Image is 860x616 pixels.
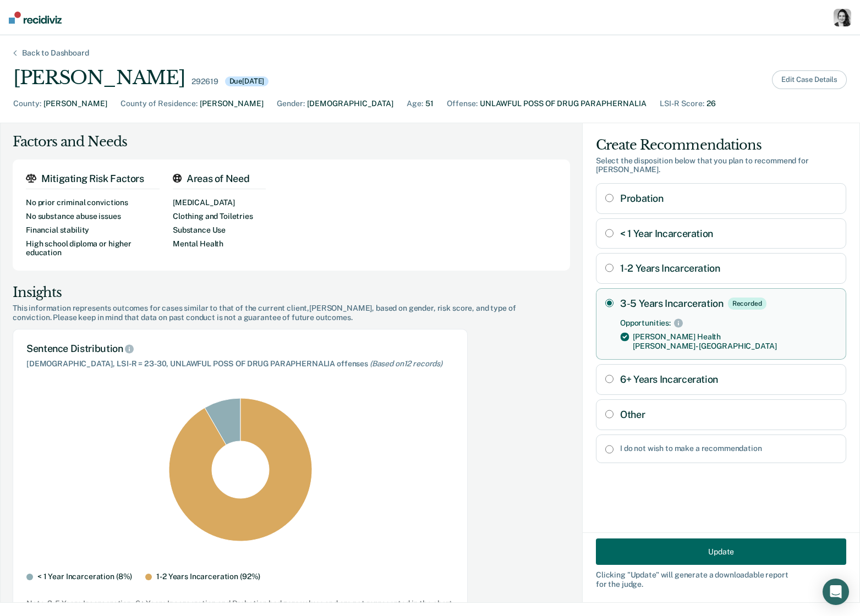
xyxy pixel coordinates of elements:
[13,284,555,301] div: Insights
[620,298,837,310] label: 3-5 Years Incarceration
[706,98,716,109] div: 26
[26,212,147,221] div: No substance abuse issues
[9,12,62,24] img: Recidiviz
[191,77,218,86] div: 292619
[13,304,555,322] div: This information represents outcomes for cases similar to that of the current client, [PERSON_NAM...
[660,98,704,109] div: LSI-R Score :
[728,298,766,310] div: Recorded
[26,226,147,235] div: Financial stability
[173,173,266,190] div: Areas of Need
[43,98,107,109] div: [PERSON_NAME]
[173,239,253,249] div: Mental Health
[173,226,253,235] div: Substance Use
[307,98,393,109] div: [DEMOGRAPHIC_DATA]
[620,193,837,205] label: Probation
[596,538,846,565] button: Update
[26,198,147,207] div: No prior criminal convictions
[772,70,847,89] button: Edit Case Details
[480,98,647,109] div: UNLAWFUL POSS OF DRUG PARAPHERNALIA
[823,579,849,605] div: Open Intercom Messenger
[156,572,260,581] div: 1-2 Years Incarceration ( 92 %)
[620,409,837,421] label: Other
[620,318,671,328] div: Opportunities:
[447,98,478,109] div: Offense :
[425,98,434,109] div: 51
[407,98,423,109] div: Age :
[26,599,454,608] div: Note: 3-5 Years Incarceration, 6+ Years Incarceration and Probation had zero values and are not r...
[13,67,185,89] div: [PERSON_NAME]
[620,262,837,274] label: 1-2 Years Incarceration
[620,228,837,240] label: < 1 Year Incarceration
[633,332,837,351] div: [PERSON_NAME] Health [PERSON_NAME]- [GEOGRAPHIC_DATA]
[173,198,253,207] div: [MEDICAL_DATA]
[26,173,160,190] div: Mitigating Risk Factors
[13,133,570,151] div: Factors and Needs
[596,156,846,175] div: Select the disposition below that you plan to recommend for [PERSON_NAME] .
[26,359,454,369] div: [DEMOGRAPHIC_DATA], LSI-R = 23-30, UNLAWFUL POSS OF DRUG PARAPHERNALIA offenses
[26,343,454,355] div: Sentence Distribution
[620,444,837,453] label: I do not wish to make a recommendation
[620,373,837,386] label: 6+ Years Incarceration
[225,76,269,86] div: Due [DATE]
[277,98,305,109] div: Gender :
[596,570,846,589] div: Clicking " Update " will generate a downloadable report for the judge.
[596,136,846,154] div: Create Recommendations
[13,98,41,109] div: County :
[37,572,132,581] div: < 1 Year Incarceration ( 8 %)
[26,239,147,258] div: High school diploma or higher education
[200,98,264,109] div: [PERSON_NAME]
[173,212,253,221] div: Clothing and Toiletries
[370,359,442,368] span: (Based on 12 records )
[9,48,102,58] div: Back to Dashboard
[120,98,198,109] div: County of Residence :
